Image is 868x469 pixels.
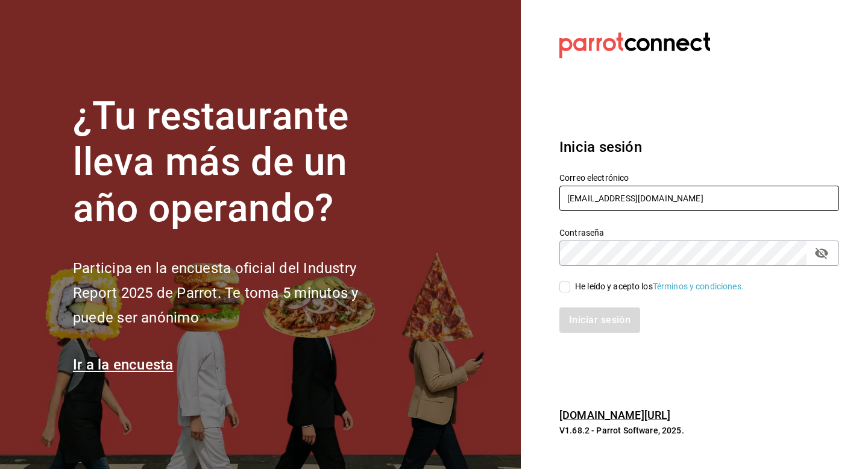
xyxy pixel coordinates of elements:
a: Términos y condiciones. [653,282,744,291]
h3: Inicia sesión [559,136,839,158]
input: Ingresa tu correo electrónico [559,186,839,211]
a: [DOMAIN_NAME][URL] [559,409,670,421]
div: He leído y acepto los [575,280,744,293]
label: Correo electrónico [559,173,839,181]
label: Contraseña [559,228,839,236]
h1: ¿Tu restaurante lleva más de un año operando? [73,93,398,232]
button: passwordField [811,243,832,263]
p: V1.68.2 - Parrot Software, 2025. [559,424,839,436]
a: Ir a la encuesta [73,356,174,373]
h2: Participa en la encuesta oficial del Industry Report 2025 de Parrot. Te toma 5 minutos y puede se... [73,256,398,330]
